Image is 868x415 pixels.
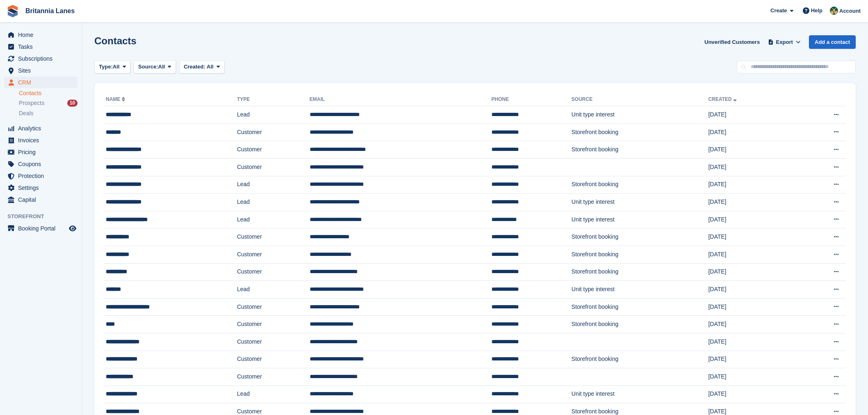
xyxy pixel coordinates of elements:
[237,263,310,281] td: Customer
[237,176,310,194] td: Lead
[811,7,822,15] span: Help
[158,63,165,71] span: All
[18,135,67,146] span: Invoices
[708,298,796,316] td: [DATE]
[708,316,796,333] td: [DATE]
[708,141,796,159] td: [DATE]
[237,246,310,263] td: Customer
[708,158,796,176] td: [DATE]
[708,333,796,351] td: [DATE]
[18,123,67,134] span: Analytics
[237,93,310,106] th: Type
[18,41,67,52] span: Tasks
[4,65,78,76] a: menu
[94,60,130,74] button: Type: All
[18,170,67,182] span: Protection
[4,182,78,194] a: menu
[7,212,82,221] span: Storefront
[18,65,67,76] span: Sites
[4,135,78,146] a: menu
[4,158,78,170] a: menu
[571,246,708,263] td: Storefront booking
[809,35,856,49] a: Add a contact
[571,93,708,106] th: Source
[708,281,796,299] td: [DATE]
[99,63,113,71] span: Type:
[18,77,67,88] span: CRM
[237,298,310,316] td: Customer
[19,109,34,117] span: Deals
[708,246,796,263] td: [DATE]
[237,385,310,403] td: Lead
[776,38,793,46] span: Export
[571,106,708,124] td: Unit type interest
[708,211,796,228] td: [DATE]
[4,194,78,205] a: menu
[237,106,310,124] td: Lead
[19,99,78,107] a: Prospects 10
[207,64,214,70] span: All
[94,35,137,46] h1: Contacts
[491,93,571,106] th: Phone
[708,123,796,141] td: [DATE]
[708,385,796,403] td: [DATE]
[237,368,310,386] td: Customer
[571,316,708,333] td: Storefront booking
[571,211,708,228] td: Unit type interest
[7,5,19,17] img: stora-icon-8386f47178a22dfd0bd8f6a31ec36ba5ce8667c1dd55bd0f319d3a0aa187defe.svg
[19,109,78,118] a: Deals
[4,170,78,182] a: menu
[4,123,78,134] a: menu
[708,263,796,281] td: [DATE]
[571,351,708,368] td: Storefront booking
[571,141,708,159] td: Storefront booking
[571,263,708,281] td: Storefront booking
[571,123,708,141] td: Storefront booking
[708,368,796,386] td: [DATE]
[18,53,67,64] span: Subscriptions
[571,176,708,194] td: Storefront booking
[708,176,796,194] td: [DATE]
[68,223,78,233] a: Preview store
[571,385,708,403] td: Unit type interest
[179,60,224,74] button: Created: All
[237,228,310,246] td: Customer
[237,351,310,368] td: Customer
[18,223,67,234] span: Booking Portal
[237,194,310,211] td: Lead
[701,35,763,49] a: Unverified Customers
[18,194,67,205] span: Capital
[134,60,176,74] button: Source: All
[113,63,120,71] span: All
[4,41,78,52] a: menu
[106,96,127,102] a: Name
[237,158,310,176] td: Customer
[766,35,802,49] button: Export
[4,29,78,41] a: menu
[237,281,310,299] td: Lead
[4,77,78,88] a: menu
[184,64,206,70] span: Created:
[571,281,708,299] td: Unit type interest
[708,351,796,368] td: [DATE]
[4,53,78,64] a: menu
[708,194,796,211] td: [DATE]
[19,99,44,107] span: Prospects
[4,146,78,158] a: menu
[18,146,67,158] span: Pricing
[708,106,796,124] td: [DATE]
[708,96,738,102] a: Created
[830,7,838,15] img: Nathan Kellow
[237,333,310,351] td: Customer
[839,7,861,15] span: Account
[237,211,310,228] td: Lead
[237,316,310,333] td: Customer
[18,182,67,194] span: Settings
[18,158,67,170] span: Coupons
[22,4,78,18] a: Britannia Lanes
[571,228,708,246] td: Storefront booking
[138,63,158,71] span: Source:
[19,89,78,97] a: Contacts
[237,123,310,141] td: Customer
[571,298,708,316] td: Storefront booking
